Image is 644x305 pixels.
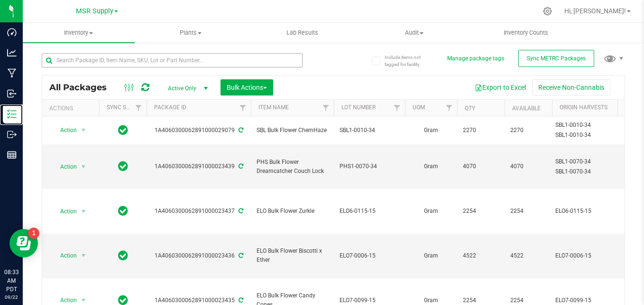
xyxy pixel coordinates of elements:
[359,29,469,37] span: Audit
[564,7,626,15] span: Hi, [PERSON_NAME]!
[4,268,18,294] p: 08:33 AM PDT
[42,53,303,67] input: Search Package ID, Item Name, SKU, Lot or Part Number...
[118,204,128,218] span: In Sync
[7,89,17,98] inline-svg: Inbound
[7,150,17,160] inline-svg: Reports
[145,126,252,135] div: 1A4060300062891000029079
[78,205,90,218] span: select
[463,251,499,260] span: 4522
[118,249,128,262] span: In Sync
[340,162,399,171] span: PHS1-0070-34
[4,294,18,301] p: 09/22
[527,55,586,62] span: Sync METRC Packages
[411,251,451,260] span: Gram
[135,23,247,43] a: Plants
[510,126,546,135] span: 2270
[237,127,243,133] span: Sync from Compliance System
[555,296,644,305] div: Value 1: ELO7-0099-15
[145,207,252,216] div: 1A4060300062891000023437
[465,105,475,112] a: Qty
[7,130,17,139] inline-svg: Outbound
[257,207,328,216] span: ELO Bulk Flower Zurkle
[555,121,644,130] div: Value 1: SBL1-0010-34
[7,68,17,78] inline-svg: Manufacturing
[560,104,607,111] a: Origin Harvests
[257,158,328,176] span: PHS Bulk Flower Dreamcatcher Couch Lock
[52,160,77,173] span: Action
[131,100,147,116] a: Filter
[49,82,116,93] span: All Packages
[491,29,561,37] span: Inventory Counts
[135,29,246,37] span: Plants
[447,55,504,63] button: Manage package tags
[76,7,113,15] span: MSR Supply
[340,251,399,260] span: ELO7-0006-15
[78,124,90,137] span: select
[340,296,399,305] span: ELO7-0099-15
[237,208,243,214] span: Sync from Compliance System
[258,104,289,111] a: Item Name
[532,79,610,95] button: Receive Non-Cannabis
[237,252,243,259] span: Sync from Compliance System
[118,124,128,137] span: In Sync
[340,126,399,135] span: SBL1-0010-34
[385,54,432,68] span: Include items not tagged for facility
[237,163,243,170] span: Sync from Compliance System
[510,162,546,171] span: 4070
[510,296,546,305] span: 2254
[28,228,39,239] iframe: Resource center unread badge
[555,251,644,260] div: Value 1: ELO7-0006-15
[463,207,499,216] span: 2254
[145,296,252,305] div: 1A4060300062891000023435
[145,162,252,171] div: 1A4060300062891000023439
[518,50,594,67] button: Sync METRC Packages
[274,29,331,37] span: Lab Results
[78,249,90,262] span: select
[389,100,405,116] a: Filter
[118,160,128,173] span: In Sync
[340,207,399,216] span: ELO6-0115-15
[341,104,376,111] a: Lot Number
[555,207,644,216] div: Value 1: ELO6-0115-15
[510,207,546,216] span: 2254
[257,247,328,265] span: ELO Bulk Flower Biscotti x Ether
[555,157,644,166] div: Value 1: SBL1-0070-34
[7,109,17,119] inline-svg: Inventory
[227,84,267,91] span: Bulk Actions
[52,249,77,262] span: Action
[555,167,644,176] div: Value 2: SBL1-0070-34
[7,28,17,37] inline-svg: Dashboard
[23,23,135,43] a: Inventory
[463,296,499,305] span: 2254
[9,229,38,257] iframe: Resource center
[221,79,273,95] button: Bulk Actions
[257,126,328,135] span: SBL Bulk Flower ChemHaze
[23,29,135,37] span: Inventory
[411,207,451,216] span: Gram
[555,131,644,140] div: Value 2: SBL1-0010-34
[145,251,252,260] div: 1A4060300062891000023436
[512,105,541,112] a: Available
[470,23,582,43] a: Inventory Counts
[469,79,532,95] button: Export to Excel
[247,23,359,43] a: Lab Results
[237,297,243,304] span: Sync from Compliance System
[510,251,546,260] span: 4522
[235,100,251,116] a: Filter
[411,162,451,171] span: Gram
[542,7,553,16] div: Manage settings
[413,104,425,111] a: UOM
[107,104,143,111] a: Sync Status
[411,126,451,135] span: Gram
[154,104,186,111] a: Package ID
[442,100,457,116] a: Filter
[463,126,499,135] span: 2270
[318,100,334,116] a: Filter
[52,205,77,218] span: Action
[78,160,90,173] span: select
[411,296,451,305] span: Gram
[52,124,77,137] span: Action
[463,162,499,171] span: 4070
[7,48,17,57] inline-svg: Analytics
